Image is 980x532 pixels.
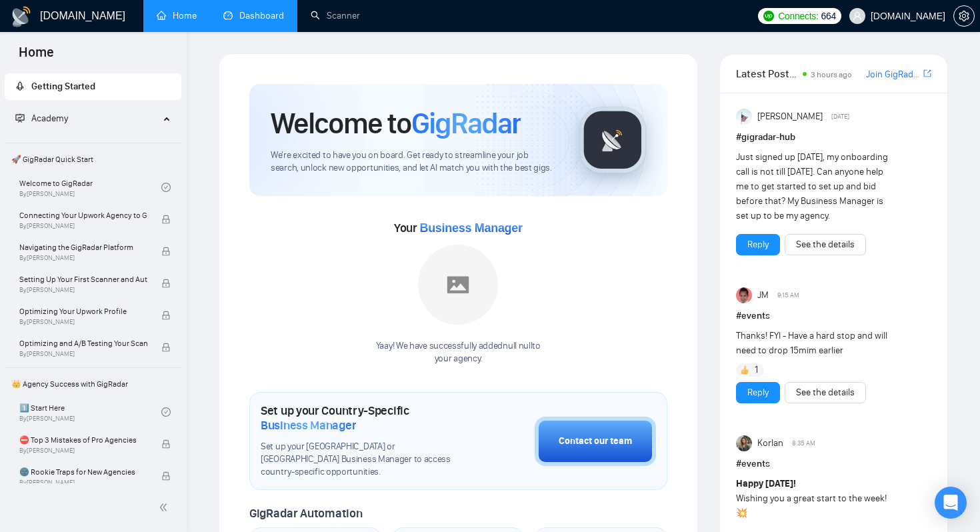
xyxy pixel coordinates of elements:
span: lock [161,215,171,224]
div: Open Intercom Messenger [935,487,967,519]
h1: # events [736,457,931,471]
span: Your [394,221,523,235]
span: setting [954,11,974,21]
span: Optimizing Your Upwork Profile [19,305,147,318]
span: We're excited to have you on board. Get ready to streamline your job search, unlock new opportuni... [271,149,558,175]
a: Welcome to GigRadarBy[PERSON_NAME] [19,173,161,202]
button: Reply [736,382,780,403]
a: setting [953,11,975,21]
span: user [853,11,862,21]
strong: Happy [DATE]! [736,478,796,489]
h1: Welcome to [271,105,521,141]
span: check-circle [161,407,171,417]
span: By [PERSON_NAME] [19,318,147,326]
span: Academy [31,113,68,124]
span: 💥 [736,507,747,519]
li: Getting Started [5,73,181,100]
div: Just signed up [DATE], my onboarding call is not till [DATE]. Can anyone help me to get started t... [736,150,893,223]
span: By [PERSON_NAME] [19,447,147,455]
span: lock [161,471,171,481]
span: lock [161,343,171,352]
a: See the details [796,237,855,252]
span: 🚀 GigRadar Quick Start [6,146,180,173]
span: 3 hours ago [811,70,852,79]
a: Join GigRadar Slack Community [866,67,921,82]
a: Reply [747,385,769,400]
span: export [923,68,931,79]
span: lock [161,311,171,320]
span: double-left [159,501,172,514]
span: 🌚 Rookie Traps for New Agencies [19,465,147,479]
span: ⛔ Top 3 Mistakes of Pro Agencies [19,433,147,447]
span: Latest Posts from the GigRadar Community [736,65,799,82]
span: GigRadar [411,105,521,141]
span: Academy [15,113,68,124]
span: By [PERSON_NAME] [19,222,147,230]
div: Contact our team [559,434,632,449]
span: By [PERSON_NAME] [19,286,147,294]
button: setting [953,5,975,27]
span: GigRadar Automation [249,506,362,521]
span: 👑 Agency Success with GigRadar [6,371,180,397]
span: 1 [755,363,758,377]
span: Connecting Your Upwork Agency to GigRadar [19,209,147,222]
button: Contact our team [535,417,656,466]
img: gigradar-logo.png [579,107,646,173]
span: By [PERSON_NAME] [19,254,147,262]
span: [PERSON_NAME] [757,109,823,124]
img: upwork-logo.png [763,11,774,21]
a: Reply [747,237,769,252]
h1: # events [736,309,931,323]
span: check-circle [161,183,171,192]
span: [DATE] [831,111,849,123]
div: Yaay! We have successfully added null null to [376,340,541,365]
a: searchScanner [311,10,360,21]
span: Optimizing and A/B Testing Your Scanner for Better Results [19,337,147,350]
span: rocket [15,81,25,91]
span: 9:15 AM [777,289,799,301]
span: Getting Started [31,81,95,92]
span: lock [161,247,171,256]
span: 8:35 AM [792,437,815,449]
div: Thanks! FYI - Have a hard stop and will need to drop 15mim earlier [736,329,893,358]
a: 1️⃣ Start HereBy[PERSON_NAME] [19,397,161,427]
span: By [PERSON_NAME] [19,350,147,358]
img: logo [11,6,32,27]
span: Korlan [757,436,783,451]
span: Navigating the GigRadar Platform [19,241,147,254]
img: 👍 [740,365,749,375]
button: Reply [736,234,780,255]
img: placeholder.png [418,245,498,325]
button: See the details [785,234,866,255]
span: Connects: [778,9,818,23]
span: lock [161,279,171,288]
a: dashboardDashboard [223,10,284,21]
span: Set up your [GEOGRAPHIC_DATA] or [GEOGRAPHIC_DATA] Business Manager to access country-specific op... [261,441,468,479]
span: Setting Up Your First Scanner and Auto-Bidder [19,273,147,286]
h1: Set up your Country-Specific [261,403,468,433]
span: Business Manager [261,418,356,433]
a: export [923,67,931,80]
span: fund-projection-screen [15,113,25,123]
span: Home [8,43,65,71]
h1: # gigradar-hub [736,130,931,145]
span: 664 [821,9,836,23]
a: See the details [796,385,855,400]
img: Korlan [736,435,752,451]
span: By [PERSON_NAME] [19,479,147,487]
p: your agency . [376,353,541,365]
button: See the details [785,382,866,403]
span: lock [161,439,171,449]
img: JM [736,287,752,303]
span: Business Manager [419,221,522,235]
a: homeHome [157,10,197,21]
img: Anisuzzaman Khan [736,109,752,125]
span: JM [757,288,769,303]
